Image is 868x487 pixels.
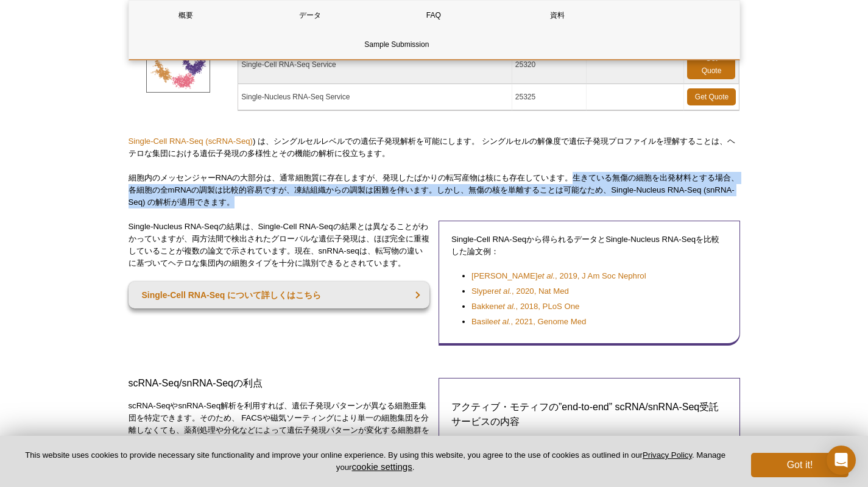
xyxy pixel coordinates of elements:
p: Single-Cell RNA-Seqから得られるデータとSingle-Nucleus RNA-Seqを比較した論文例： [451,233,727,258]
a: [PERSON_NAME]et al., 2019, J Am Soc Nephrol [471,270,646,282]
p: ) は、シングルセルレベルでの遺伝子発現解析を可能にします。 シングルセルの解像度で遺伝子発現プロファイルを理解することは、ヘテロな集団における遺伝子発現の多様性とその機能の解析に役立ちます。 [129,135,740,160]
div: Open Intercom Messenger [827,446,856,475]
button: Got it! [751,453,849,477]
p: 細胞内のメッセンジャーRNAの大部分は、通常細胞質に存在しますが、発現したばかりの転写産物は核にも存在しています。生きている無傷の細胞を出発材料とする場合、各細胞の全mRNAの調製は比較的容易で... [129,172,740,208]
td: 25320 [512,46,587,84]
button: cookie settings [351,461,412,472]
h3: scRNA-Seq/snRNA-Seqの利点 [129,376,430,391]
a: Sample Submission [129,30,665,59]
a: データ [253,1,367,30]
a: Bakkenet al., 2018, PLoS One [471,300,579,313]
p: This website uses cookies to provide necessary site functionality and improve your online experie... [19,450,731,473]
td: Single-Nucleus RNA-Seq Service [238,84,512,110]
p: Single-Nucleus RNA-Seqの結果は、Single-Cell RNA-Seqの結果とは異なることがわかっていますが、両方法間で検出されたグローバルな遺伝子発現は、ほぼ完全に重複し... [129,221,430,269]
p: scRNA-SeqやsnRNA-Seq解析を利用すれば、遺伝子発現パターンが異なる細胞亜集団を特定できます。そのため、 FACSや磁気ソーティングにより単一の細胞集団を分離しなくても、薬剤処理や... [129,400,430,449]
a: FAQ [376,1,491,30]
em: et al. [493,317,511,326]
a: Single-Cell RNA-Seq について詳しくはこちら [129,282,430,308]
em: et al. [494,286,512,296]
a: Slyperet al., 2020, Nat Med [471,285,569,297]
a: Basileet al., 2021, Genome Med [471,316,586,328]
h3: アクティブ・モティフの”end-to-end” scRNA/snRNA-Seq受託サービスの内容 [451,400,727,429]
em: et al. [537,271,555,280]
a: 概要 [129,1,244,30]
a: Single-Cell RNA-Seq (scRNA-Seq) [129,137,253,146]
img: scRNA-Seq Service [146,29,210,93]
td: Single-Cell RNA-Seq Service [238,46,512,84]
a: Privacy Policy [643,450,692,460]
td: 25325 [512,84,587,110]
em: et al. [498,302,516,311]
a: 資料 [500,1,615,30]
a: Get Quote [687,50,735,79]
a: Get Quote [687,88,736,105]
